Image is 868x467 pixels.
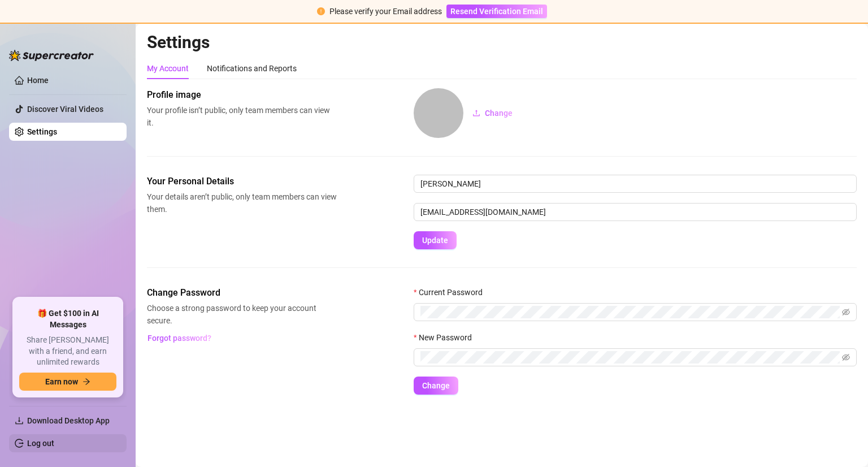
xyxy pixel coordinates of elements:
span: Earn now [45,377,78,386]
label: New Password [414,331,479,344]
button: Earn nowarrow-right [19,373,116,391]
a: Discover Viral Videos [27,105,103,114]
span: arrow-right [83,378,90,386]
input: Enter new email [414,203,857,221]
span: Share [PERSON_NAME] with a friend, and earn unlimited rewards [19,335,116,368]
button: Change [463,104,522,122]
span: exclamation-circle [317,7,325,15]
button: Resend Verification Email [446,5,547,18]
input: New Password [420,351,840,364]
button: Forgot password? [147,329,211,347]
span: Resend Verification Email [450,7,543,16]
span: Your Personal Details [147,175,337,188]
button: Change [414,377,458,395]
span: Forgot password? [147,334,211,343]
span: Change [422,381,450,390]
label: Current Password [414,286,490,299]
input: Enter name [414,175,857,193]
a: Home [27,76,49,85]
input: Current Password [420,306,840,318]
span: Change Password [147,286,337,300]
span: Download Desktop App [27,416,110,425]
span: 🎁 Get $100 in AI Messages [19,308,116,330]
span: eye-invisible [842,353,850,361]
span: upload [472,109,480,117]
img: logo-BBDzfeDw.svg [9,50,94,61]
a: Log out [27,439,54,448]
h2: Settings [147,32,857,53]
span: Choose a strong password to keep your account secure. [147,302,337,327]
span: Update [422,236,448,245]
button: Update [414,231,457,249]
div: My Account [147,62,189,75]
span: Your profile isn’t public, only team members can view it. [147,104,337,129]
span: Change [485,109,513,118]
span: Your details aren’t public, only team members can view them. [147,191,337,215]
div: Notifications and Reports [207,62,297,75]
span: download [15,416,24,425]
a: Settings [27,127,57,136]
span: eye-invisible [842,308,850,316]
div: Please verify your Email address [329,5,442,18]
span: Profile image [147,88,337,102]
